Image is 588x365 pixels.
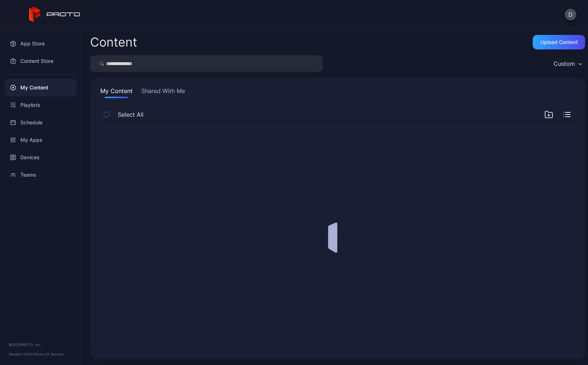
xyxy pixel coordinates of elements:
a: My Content [4,79,77,96]
button: Shared With Me [140,87,186,98]
div: Upload Content [540,39,578,45]
a: Playlists [4,96,77,114]
span: Select All [118,110,144,119]
button: My Content [99,87,134,98]
a: Schedule [4,114,77,131]
div: Custom [553,60,575,67]
a: App Store [4,35,77,52]
button: Upload Content [533,35,585,49]
a: Devices [4,149,77,166]
div: © 2025 PROTO, Inc. [9,342,72,348]
div: Content [90,36,137,48]
button: D [565,9,576,20]
span: Version 1.13.0 • [9,352,33,356]
a: Teams [4,166,77,184]
a: Content Store [4,52,77,70]
a: Terms Of Service [33,352,64,356]
button: Custom [550,55,585,72]
a: My Apps [4,131,77,149]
